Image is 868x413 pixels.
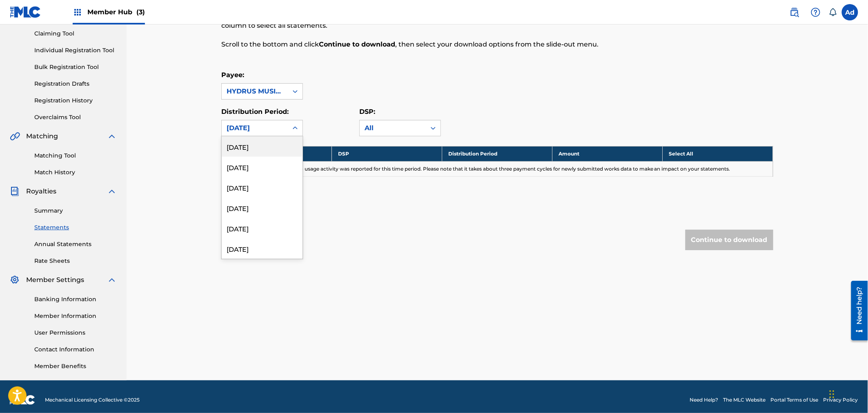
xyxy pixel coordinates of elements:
[829,8,837,16] div: Notifications
[552,146,663,161] th: Amount
[808,4,824,20] div: Help
[34,362,117,371] a: Member Benefits
[34,151,117,160] a: Matching Tool
[842,4,858,20] div: User Menu
[359,108,375,115] label: DSP:
[222,136,303,157] div: [DATE]
[723,396,766,404] a: The MLC Website
[811,7,821,17] img: help
[790,7,799,17] img: search
[34,29,117,38] a: Claiming Tool
[107,131,117,141] img: expand
[26,187,56,196] span: Royalties
[221,40,646,49] p: Scroll to the bottom and click , then select your download options from the slide-out menu.
[26,131,58,141] span: Matching
[45,396,140,404] span: Mechanical Licensing Collective © 2025
[34,223,117,232] a: Statements
[34,96,117,105] a: Registration History
[10,6,41,18] img: MLC Logo
[34,168,117,177] a: Match History
[823,396,858,404] a: Privacy Policy
[827,374,868,413] iframe: Chat Widget
[34,345,117,354] a: Contact Information
[690,396,719,404] a: Need Help?
[830,382,835,406] div: Drag
[10,131,20,141] img: Matching
[227,87,283,96] div: HYDRUS MUSIC PUBLISHING LTD
[10,275,20,285] img: Member Settings
[227,123,283,133] div: [DATE]
[26,275,84,285] span: Member Settings
[10,187,20,196] img: Royalties
[34,329,117,337] a: User Permissions
[222,157,303,177] div: [DATE]
[34,257,117,265] a: Rate Sheets
[34,46,117,55] a: Individual Registration Tool
[222,238,303,259] div: [DATE]
[332,146,442,161] th: DSP
[34,295,117,304] a: Banking Information
[221,161,773,176] td: No statement is available as no usage activity was reported for this time period. Please note tha...
[221,71,244,79] label: Payee:
[319,40,395,48] strong: Continue to download
[442,146,552,161] th: Distribution Period
[222,218,303,238] div: [DATE]
[222,198,303,218] div: [DATE]
[34,63,117,71] a: Bulk Registration Tool
[34,113,117,122] a: Overclaims Tool
[222,177,303,198] div: [DATE]
[786,4,803,20] a: Public Search
[34,80,117,88] a: Registration Drafts
[365,123,421,133] div: All
[73,7,82,17] img: Top Rightsholders
[663,146,773,161] th: Select All
[34,312,117,320] a: Member Information
[107,275,117,285] img: expand
[771,396,819,404] a: Portal Terms of Use
[136,8,145,16] span: (3)
[107,187,117,196] img: expand
[845,278,868,343] iframe: Resource Center
[221,108,289,115] label: Distribution Period:
[87,7,145,17] span: Member Hub
[34,206,117,215] a: Summary
[34,240,117,249] a: Annual Statements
